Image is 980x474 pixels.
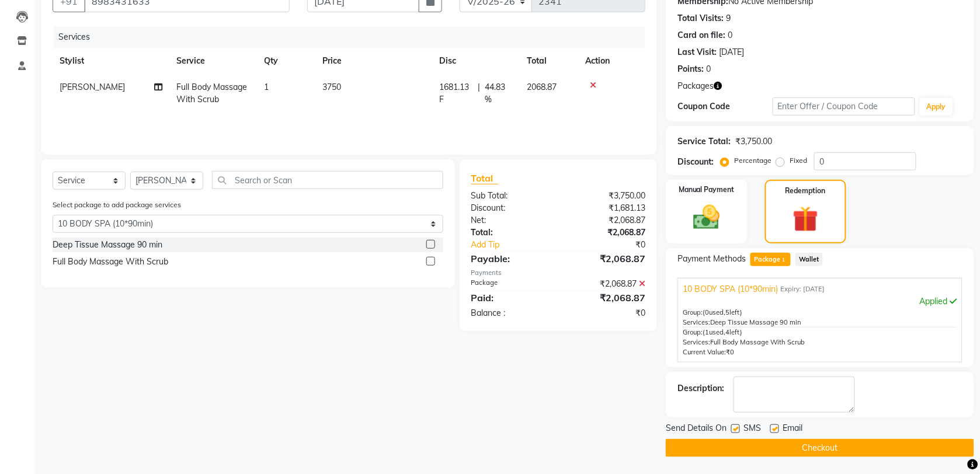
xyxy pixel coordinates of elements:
span: Wallet [795,253,823,266]
span: 1 [781,257,787,264]
span: ₹0 [726,348,734,356]
span: 1 [264,82,269,92]
div: Discount: [677,156,714,168]
span: Send Details On [666,422,727,437]
div: ₹2,068.87 [558,291,654,305]
div: Total: [463,226,558,239]
button: Checkout [666,439,974,457]
th: Qty [257,48,315,74]
div: ₹2,068.87 [558,252,654,266]
div: Applied [683,295,957,308]
div: ₹2,068.87 [558,278,654,290]
span: (0 [703,308,709,316]
div: Total Visits: [677,12,724,25]
div: Card on file: [677,29,725,41]
div: Payable: [463,252,558,266]
span: 5 [725,308,729,316]
th: Stylist [53,48,169,74]
label: Select package to add package services [53,200,181,210]
div: ₹0 [558,307,654,319]
div: ₹3,750.00 [558,190,654,202]
span: 44.83 % [485,81,513,106]
div: Paid: [463,291,558,305]
span: Full Body Massage With Scrub [176,82,247,104]
div: Balance : [463,307,558,319]
span: used, left) [703,328,742,336]
div: Services [54,26,654,48]
a: Add Tip [463,239,575,251]
th: Disc [432,48,520,74]
div: ₹3,750.00 [735,135,772,148]
label: Manual Payment [679,184,735,195]
span: Package [750,253,791,266]
div: Discount: [463,202,558,214]
div: 0 [706,63,711,75]
th: Action [578,48,645,74]
div: Net: [463,214,558,226]
span: 2068.87 [527,82,557,92]
span: Full Body Massage With Scrub [710,338,805,346]
div: Deep Tissue Massage 90 min [53,239,162,251]
div: Payments [471,268,646,278]
div: Points: [677,63,704,75]
img: _cash.svg [685,202,729,233]
th: Price [315,48,432,74]
span: (1 [703,328,709,336]
span: | [478,81,481,106]
span: Group: [683,328,703,336]
span: Email [783,422,802,437]
span: Services: [683,318,710,326]
div: Sub Total: [463,190,558,202]
span: Expiry: [DATE] [780,284,825,294]
input: Enter Offer / Coupon Code [773,97,915,116]
div: 0 [728,29,732,41]
span: 3750 [322,82,341,92]
button: Apply [920,98,953,116]
th: Total [520,48,578,74]
div: ₹1,681.13 [558,202,654,214]
div: Service Total: [677,135,731,148]
span: Services: [683,338,710,346]
div: ₹2,068.87 [558,226,654,239]
span: used, left) [703,308,742,316]
span: Current Value: [683,348,726,356]
span: Payment Methods [677,253,746,265]
input: Search or Scan [212,171,443,189]
div: Package [463,278,558,290]
span: SMS [743,422,761,437]
div: ₹2,068.87 [558,214,654,226]
div: Coupon Code [677,100,773,113]
div: 9 [726,12,731,25]
th: Service [169,48,257,74]
label: Fixed [790,155,807,166]
label: Percentage [734,155,772,166]
div: ₹0 [574,239,654,251]
span: [PERSON_NAME] [60,82,125,92]
span: Total [471,172,498,184]
div: Last Visit: [677,46,717,58]
span: 10 BODY SPA (10*90min) [683,283,778,295]
span: Group: [683,308,703,316]
span: 4 [725,328,729,336]
label: Redemption [786,186,826,196]
img: _gift.svg [785,203,827,235]
div: [DATE] [719,46,744,58]
span: Packages [677,80,714,92]
span: Deep Tissue Massage 90 min [710,318,801,326]
div: Description: [677,382,724,395]
div: Full Body Massage With Scrub [53,256,168,268]
span: 1681.13 F [439,81,474,106]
